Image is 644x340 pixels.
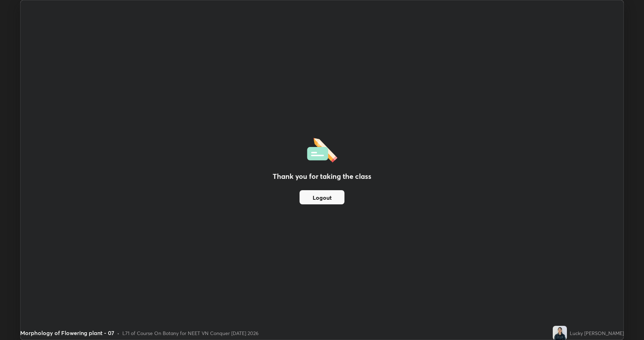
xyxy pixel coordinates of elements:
[553,326,567,340] img: ac32ed79869041e68d2c152ee794592b.jpg
[273,171,371,182] h2: Thank you for taking the class
[307,136,337,163] img: offlineFeedback.1438e8b3.svg
[122,329,259,337] div: L71 of Course On Botany for NEET VN Conquer [DATE] 2026
[20,329,114,337] div: Morphology of Flowering plant - 07
[117,329,120,337] div: •
[300,190,344,204] button: Logout
[570,329,624,337] div: Lucky [PERSON_NAME]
